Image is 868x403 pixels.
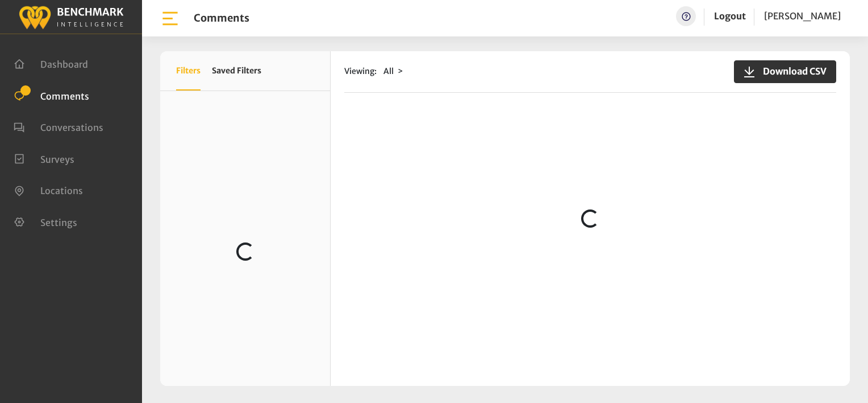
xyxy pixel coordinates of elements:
span: [PERSON_NAME] [764,10,841,22]
a: Comments [14,89,89,101]
a: Logout [714,6,746,26]
a: Logout [714,10,746,22]
img: benchmark [18,3,124,31]
a: Conversations [14,121,103,132]
span: Comments [40,90,89,101]
span: Viewing: [344,65,377,77]
span: Locations [40,185,83,196]
button: Download CSV [734,60,836,83]
a: Locations [14,184,83,195]
span: Surveys [40,153,74,165]
img: bar [160,9,180,28]
a: Settings [14,216,77,227]
a: Dashboard [14,57,88,69]
span: Settings [40,216,77,228]
button: Saved Filters [212,51,261,91]
span: All [383,66,394,76]
span: Conversations [40,122,103,133]
span: Dashboard [40,59,88,70]
a: [PERSON_NAME] [764,6,841,26]
span: Download CSV [756,64,827,78]
a: Surveys [14,153,74,164]
h1: Comments [194,12,249,24]
button: Filters [176,51,201,91]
